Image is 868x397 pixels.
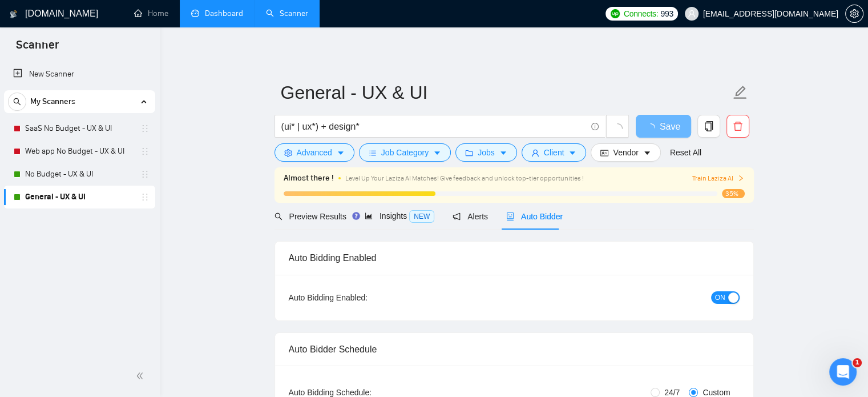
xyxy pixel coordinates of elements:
span: robot [506,212,514,220]
span: user [688,10,696,18]
span: setting [846,9,863,18]
input: Scanner name... [281,78,730,107]
span: Advanced [297,146,332,159]
span: bars [369,149,377,157]
span: holder [140,170,150,179]
span: 993 [660,7,673,20]
img: logo [10,5,18,23]
span: Client [544,146,564,159]
span: NEW [409,210,434,223]
span: copy [698,121,720,131]
button: idcardVendorcaret-down [591,143,660,162]
span: Connects: [624,7,658,20]
span: idcard [600,149,608,157]
a: setting [845,9,863,18]
span: area-chart [365,212,373,220]
span: loading [612,123,623,134]
span: Save [660,119,680,134]
span: Job Category [381,146,429,159]
span: folder [465,149,473,157]
span: Insights [365,211,434,220]
input: Search Freelance Jobs... [281,119,586,134]
span: holder [140,124,150,133]
span: notification [453,212,461,220]
span: ON [715,291,725,304]
span: double-left [136,370,147,382]
span: Vendor [613,146,638,159]
li: My Scanners [4,90,155,208]
span: Alerts [453,212,488,221]
button: delete [726,115,749,138]
span: Almost there ! [284,172,334,185]
span: Scanner [7,37,68,61]
iframe: Intercom live chat [829,358,857,386]
div: Auto Bidding Enabled [289,242,740,274]
span: holder [140,147,150,156]
span: setting [284,149,292,157]
span: 1 [853,358,862,367]
span: caret-down [433,149,441,157]
span: search [274,212,282,220]
span: user [531,149,539,157]
a: homeHome [134,9,168,18]
div: Tooltip anchor [351,211,361,221]
a: General - UX & UI [25,186,134,208]
div: Auto Bidding Enabled: [289,291,439,304]
button: folderJobscaret-down [455,143,517,162]
a: searchScanner [266,9,308,18]
span: holder [140,193,150,202]
li: New Scanner [4,63,155,86]
span: info-circle [591,123,599,130]
button: userClientcaret-down [522,143,587,162]
span: delete [727,121,749,131]
a: Reset All [670,146,701,159]
span: right [737,175,744,182]
button: settingAdvancedcaret-down [274,143,354,162]
span: search [9,98,26,106]
span: loading [646,123,660,133]
a: SaaS No Budget - UX & UI [25,117,134,140]
button: copy [697,115,720,138]
span: Level Up Your Laziza AI Matches! Give feedback and unlock top-tier opportunities ! [345,174,584,182]
button: barsJob Categorycaret-down [359,143,451,162]
a: No Budget - UX & UI [25,163,134,186]
span: edit [733,85,748,100]
span: Preview Results [274,212,346,221]
span: caret-down [337,149,345,157]
a: New Scanner [13,63,146,86]
img: upwork-logo.png [611,9,620,18]
span: caret-down [568,149,576,157]
button: search [8,93,26,111]
button: Train Laziza AI [692,173,744,184]
span: My Scanners [30,90,75,113]
a: Web app No Budget - UX & UI [25,140,134,163]
span: 35% [722,189,745,198]
span: caret-down [643,149,651,157]
span: Auto Bidder [506,212,563,221]
a: dashboardDashboard [191,9,243,18]
button: setting [845,5,863,23]
button: Save [636,115,691,138]
div: Auto Bidder Schedule [289,333,740,366]
span: caret-down [499,149,507,157]
span: Jobs [478,146,495,159]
